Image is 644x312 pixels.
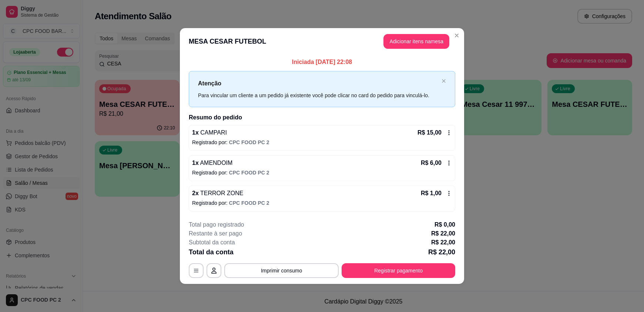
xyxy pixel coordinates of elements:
span: AMENDOIM [199,160,233,166]
span: CAMPARI [199,129,227,136]
p: Registrado por: [192,199,452,207]
span: CPC FOOD PC 2 [229,200,269,206]
p: R$ 22,00 [428,247,455,257]
p: R$ 1,00 [421,189,442,198]
header: MESA CESAR FUTEBOL [180,28,464,55]
p: Registrado por: [192,139,452,146]
p: 2 x [192,189,243,198]
p: R$ 15,00 [417,128,442,137]
p: R$ 22,00 [431,238,455,247]
span: TERROR ZONE [199,190,244,196]
p: Restante à ser pago [189,229,242,238]
h2: Resumo do pedido [189,113,455,122]
button: Adicionar itens namesa [383,34,449,49]
p: Iniciada [DATE] 22:08 [189,58,455,67]
button: Imprimir consumo [224,263,339,278]
button: Registrar pagamento [342,263,455,278]
p: Total da conta [189,247,234,257]
p: Registrado por: [192,169,452,176]
p: Total pago registrado [189,220,244,229]
p: Atenção [198,79,439,88]
span: CPC FOOD PC 2 [229,170,269,176]
p: R$ 22,00 [431,229,455,238]
p: Subtotal da conta [189,238,235,247]
div: Para vincular um cliente a um pedido já existente você pode clicar no card do pedido para vinculá... [198,91,439,99]
p: 1 x [192,159,232,167]
button: close [442,79,446,84]
p: R$ 6,00 [421,159,442,167]
button: Close [451,30,463,41]
p: R$ 0,00 [435,220,455,229]
span: CPC FOOD PC 2 [229,139,269,145]
p: 1 x [192,128,227,137]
